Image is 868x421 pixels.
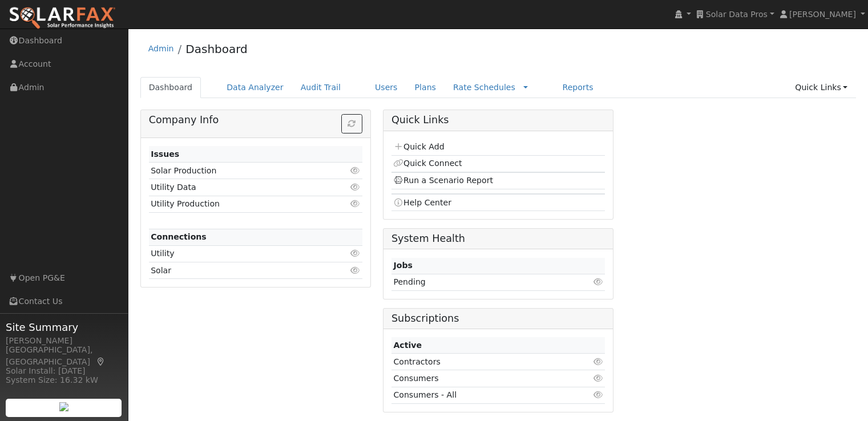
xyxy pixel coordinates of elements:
i: Click to view [350,167,361,175]
h5: System Health [391,233,605,245]
i: Click to view [350,266,361,274]
td: Solar [149,262,328,279]
i: Click to view [593,358,603,366]
a: Run a Scenario Report [393,176,493,185]
div: [PERSON_NAME] [6,335,122,347]
div: [GEOGRAPHIC_DATA], [GEOGRAPHIC_DATA] [6,344,122,368]
td: Utility Production [149,196,328,212]
td: Utility [149,245,328,262]
i: Click to view [350,200,361,208]
a: Admin [148,44,174,53]
a: Quick Add [393,142,444,151]
span: Site Summary [6,319,122,335]
strong: Jobs [393,261,412,270]
a: Map [96,357,106,366]
a: Reports [554,77,601,98]
div: System Size: 16.32 kW [6,374,122,386]
td: Utility Data [149,179,328,196]
strong: Active [393,341,422,350]
a: Users [366,77,406,98]
strong: Connections [151,232,207,241]
a: Audit Trail [292,77,349,98]
h5: Company Info [149,114,362,126]
i: Click to view [350,183,361,191]
td: Consumers - All [391,387,568,403]
a: Help Center [393,198,451,207]
h5: Subscriptions [391,313,605,325]
h5: Quick Links [391,114,605,126]
i: Click to view [593,374,603,382]
span: Solar Data Pros [706,10,768,19]
td: Solar Production [149,163,328,179]
td: Consumers [391,370,568,387]
i: Click to view [593,391,603,399]
img: SolarFax [9,6,116,30]
a: Dashboard [140,77,201,98]
div: Solar Install: [DATE] [6,365,122,377]
td: Pending [391,274,545,290]
a: Plans [406,77,445,98]
a: Quick Connect [393,159,462,168]
a: Dashboard [185,42,248,56]
span: [PERSON_NAME] [789,10,856,19]
td: Contractors [391,354,568,370]
a: Quick Links [786,77,856,98]
a: Rate Schedules [453,83,515,92]
i: Click to view [593,278,603,286]
img: retrieve [59,402,68,411]
i: Click to view [350,249,361,257]
strong: Issues [151,149,179,159]
a: Data Analyzer [218,77,292,98]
